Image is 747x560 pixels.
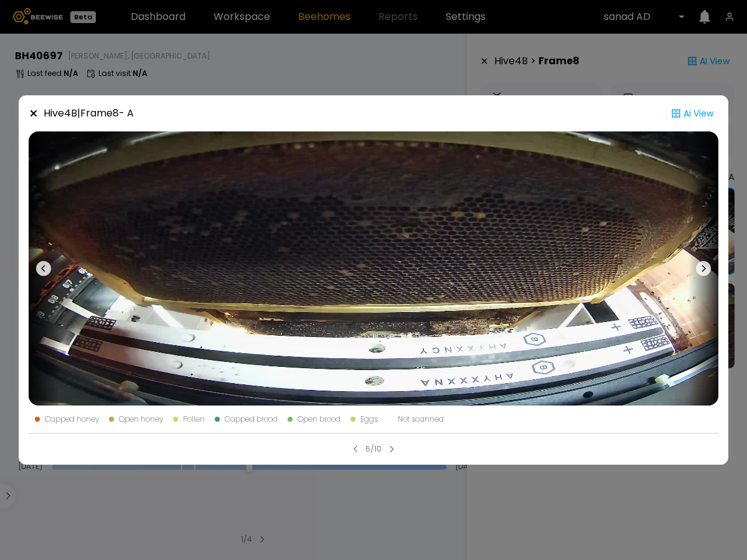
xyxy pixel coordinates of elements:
div: Capped honey [45,415,99,423]
strong: Frame 8 [80,106,119,120]
div: Ai View [666,105,718,121]
div: Open honey [119,415,163,423]
div: Eggs [360,415,378,423]
div: Not scanned [398,415,444,423]
div: Pollen [183,415,205,423]
div: Hive 4 B | [44,106,134,121]
div: Open brood [298,415,341,423]
div: Capped brood [225,415,278,423]
span: - A [119,106,134,120]
img: 20250731_113735_0400-b-2558-front-40697-AHYXXXNC.jpg [29,131,718,406]
div: 6/10 [365,444,382,455]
